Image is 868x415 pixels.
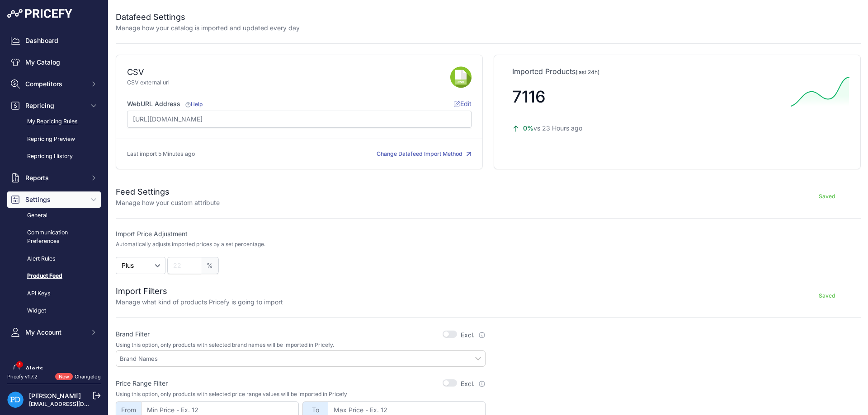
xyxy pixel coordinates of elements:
[7,208,101,224] a: General
[116,298,283,307] p: Manage what kind of products Pricefy is going to import
[116,186,220,198] h2: Feed Settings
[201,257,219,274] span: %
[55,373,73,381] span: New
[127,150,195,159] p: Last import 5 Minutes ago
[116,23,300,33] p: Manage how your catalog is imported and updated every day
[25,328,85,337] span: My Account
[7,9,72,18] img: Pricefy Logo
[127,111,472,128] input: https://www.site.com/products_feed.csv
[167,257,201,274] input: 22
[116,330,150,339] label: Brand Filter
[7,373,38,381] div: Pricefy v1.7.2
[29,392,81,400] a: [PERSON_NAME]
[7,303,101,319] a: Widget
[7,54,101,70] a: My Catalog
[7,251,101,267] a: Alert Rules
[377,150,472,159] button: Change Datafeed Import Method
[512,66,842,77] p: Imported Products
[116,11,300,23] h2: Datafeed Settings
[793,189,861,204] button: Saved
[116,241,265,248] p: Automatically adjusts imported prices by a set percentage.
[25,101,85,110] span: Repricing
[512,87,546,107] span: 7116
[461,379,486,388] label: Excl.
[7,225,101,249] a: Communication Preferences
[793,289,861,303] button: Saved
[7,360,101,377] a: Alerts
[7,33,101,49] a: Dashboard
[576,69,599,75] span: (last 24h)
[7,324,101,340] button: My Account
[7,131,101,147] a: Repricing Preview
[512,124,783,133] p: vs 23 Hours ago
[127,79,450,87] p: CSV external url
[116,379,168,388] label: Price Range Filter
[7,170,101,186] button: Reports
[116,341,486,349] p: Using this option, only products with selected brand names will be imported in Pricefy.
[461,331,486,340] label: Excl.
[116,229,486,238] label: Import Price Adjustment
[116,198,220,207] p: Manage how your custom attribute
[7,98,101,114] button: Repricing
[184,101,203,107] a: Help
[120,354,485,363] input: Brand Names
[116,285,283,298] h2: Import Filters
[7,268,101,284] a: Product Feed
[75,373,101,380] a: Changelog
[7,33,101,411] nav: Sidebar
[29,401,123,407] a: [EMAIL_ADDRESS][DOMAIN_NAME]
[7,114,101,130] a: My Repricing Rules
[25,195,85,204] span: Settings
[127,99,203,108] label: WebURL Address
[7,286,101,302] a: API Keys
[116,391,486,398] p: Using this option, only products with selected price range values will be imported in Pricefy
[127,66,144,79] div: CSV
[7,76,101,92] button: Competitors
[25,173,85,182] span: Reports
[523,124,533,132] span: 0%
[25,79,85,89] span: Competitors
[454,100,472,107] span: Edit
[7,191,101,208] button: Settings
[7,149,101,164] a: Repricing History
